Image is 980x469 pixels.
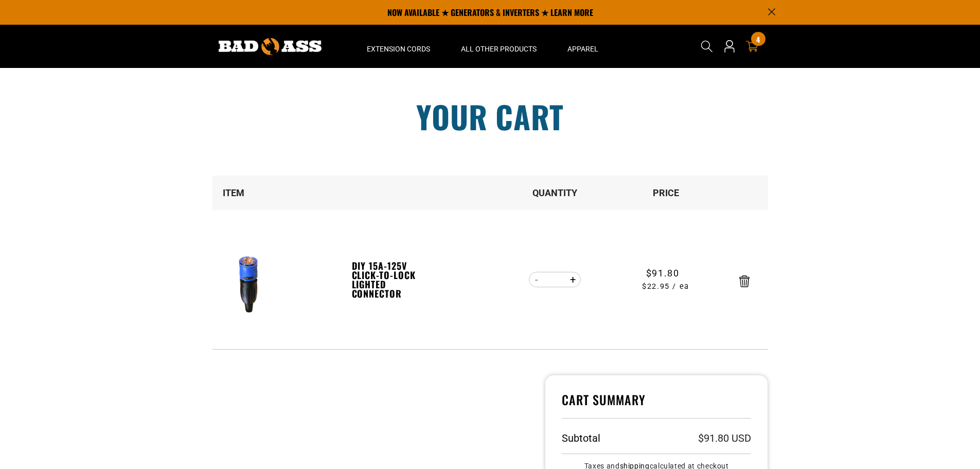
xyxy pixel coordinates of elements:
summary: Search [699,38,715,55]
h3: Subtotal [562,433,600,443]
h1: Your cart [205,101,776,132]
img: Bad Ass Extension Cords [219,38,322,55]
summary: Extension Cords [351,25,446,68]
th: Price [610,176,721,210]
p: $91.80 USD [698,433,751,443]
input: Quantity for DIY 15A-125V Click-to-Lock Lighted Connector [545,271,565,288]
span: $22.95 / ea [611,281,721,292]
a: Remove DIY 15A-125V Click-to-Lock Lighted Connector [739,277,750,285]
h4: Cart Summary [562,392,752,419]
span: All Other Products [461,44,537,54]
th: Quantity [499,176,610,210]
span: Extension Cords [367,44,430,54]
span: $91.80 [646,266,680,280]
summary: All Other Products [446,25,552,68]
summary: Apparel [552,25,614,68]
span: 4 [756,36,760,43]
a: DIY 15A-125V Click-to-Lock Lighted Connector [352,261,423,298]
span: Apparel [567,44,598,54]
th: Item [212,176,351,210]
